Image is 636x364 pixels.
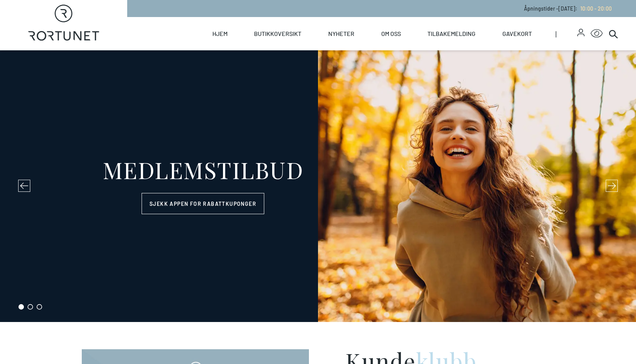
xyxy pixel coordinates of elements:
[502,17,532,50] a: Gavekort
[577,5,612,12] a: 10:00 - 20:00
[142,193,264,214] a: Sjekk appen for rabattkuponger
[254,17,301,50] a: Butikkoversikt
[212,17,228,50] a: Hjem
[427,17,475,50] a: Tilbakemelding
[381,17,401,50] a: Om oss
[591,28,603,40] button: Open Accessibility Menu
[580,5,612,12] span: 10:00 - 20:00
[555,17,577,50] span: |
[524,5,612,12] p: Åpningstider - [DATE] :
[103,158,304,181] div: MEDLEMSTILBUD
[328,17,354,50] a: Nyheter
